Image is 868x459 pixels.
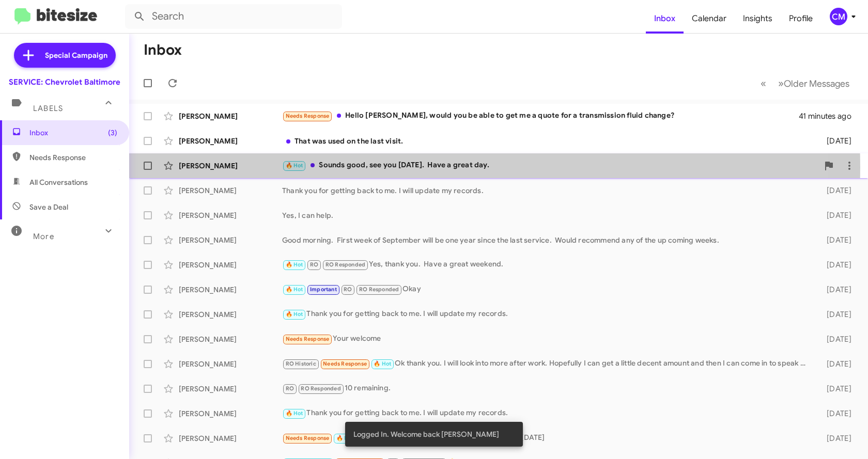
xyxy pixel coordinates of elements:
[286,261,303,268] span: 🔥 Hot
[812,384,860,394] div: [DATE]
[282,110,799,122] div: Hello [PERSON_NAME], would you be able to get me a quote for a transmission fluid change?
[812,260,860,270] div: [DATE]
[179,334,282,344] div: [PERSON_NAME]
[286,410,303,417] span: 🔥 Hot
[179,161,282,171] div: [PERSON_NAME]
[179,235,282,245] div: [PERSON_NAME]
[179,309,282,320] div: [PERSON_NAME]
[29,202,68,212] span: Save a Deal
[14,43,116,68] a: Special Campaign
[282,185,812,196] div: Thank you for getting back to me. I will update my records.
[646,4,684,34] a: Inbox
[326,261,365,268] span: RO Responded
[179,384,282,394] div: [PERSON_NAME]
[310,261,318,268] span: RO
[684,4,735,34] a: Calendar
[179,185,282,196] div: [PERSON_NAME]
[282,283,812,295] div: Okay
[282,383,812,394] div: 10 remaining.
[282,210,812,220] div: Yes, I can help.
[179,408,282,419] div: [PERSON_NAME]
[755,73,856,94] nav: Page navigation example
[9,77,120,87] div: SERVICE: Chevrolet Baltimore
[282,407,812,419] div: Thank you for getting back to me. I will update my records.
[29,128,117,138] span: Inbox
[282,308,812,320] div: Thank you for getting back to me. I will update my records.
[812,284,860,295] div: [DATE]
[286,311,303,318] span: 🔥 Hot
[812,408,860,419] div: [DATE]
[282,432,812,444] div: No it already there drop it off [DATE]
[812,359,860,369] div: [DATE]
[344,286,352,293] span: RO
[286,286,303,293] span: 🔥 Hot
[812,334,860,344] div: [DATE]
[286,113,330,119] span: Needs Response
[761,77,766,90] span: «
[323,360,367,367] span: Needs Response
[812,210,860,220] div: [DATE]
[286,435,330,441] span: Needs Response
[821,8,857,25] button: CM
[286,336,330,342] span: Needs Response
[301,385,340,392] span: RO Responded
[812,433,860,444] div: [DATE]
[286,385,294,392] span: RO
[359,286,399,293] span: RO Responded
[29,152,117,163] span: Needs Response
[179,111,282,121] div: [PERSON_NAME]
[374,360,391,367] span: 🔥 Hot
[799,111,860,121] div: 41 minutes ago
[812,185,860,196] div: [DATE]
[353,429,499,439] span: Logged In. Welcome back [PERSON_NAME]
[735,4,781,34] a: Insights
[179,284,282,295] div: [PERSON_NAME]
[179,433,282,444] div: [PERSON_NAME]
[784,78,849,89] span: Older Messages
[179,136,282,146] div: [PERSON_NAME]
[778,77,784,90] span: »
[812,136,860,146] div: [DATE]
[282,235,812,245] div: Good morning. First week of September will be one year since the last service. Would recommend an...
[179,210,282,220] div: [PERSON_NAME]
[286,360,316,367] span: RO Historic
[310,286,337,293] span: Important
[282,136,812,146] div: That was used on the last visit.
[830,8,847,25] div: CM
[772,73,856,94] button: Next
[282,259,812,271] div: Yes, thank you. Have a great weekend.
[108,128,117,138] span: (3)
[33,104,63,113] span: Labels
[29,177,88,187] span: All Conversations
[781,4,821,34] a: Profile
[812,235,860,245] div: [DATE]
[45,50,107,60] span: Special Campaign
[179,359,282,369] div: [PERSON_NAME]
[282,160,818,171] div: Sounds good, see you [DATE]. Have a great day.
[144,42,182,58] h1: Inbox
[179,260,282,270] div: [PERSON_NAME]
[33,232,54,241] span: More
[125,4,342,29] input: Search
[282,358,812,370] div: Ok thank you. I will look into more after work. Hopefully I can get a little decent amount and th...
[282,333,812,345] div: Your welcome
[754,73,772,94] button: Previous
[286,162,303,169] span: 🔥 Hot
[812,309,860,320] div: [DATE]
